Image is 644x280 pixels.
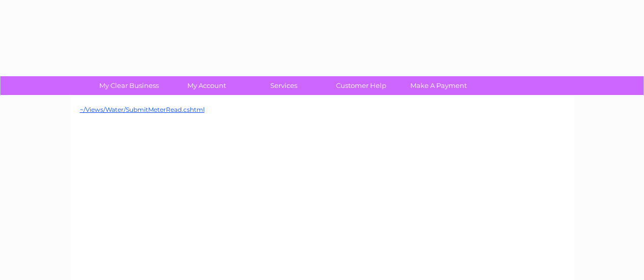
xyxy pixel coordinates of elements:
a: Services [242,76,326,95]
a: Make A Payment [397,76,481,95]
a: Customer Help [319,76,403,95]
a: My Clear Business [87,76,171,95]
a: ~/Views/Water/SubmitMeterRead.cshtml [80,106,205,113]
a: My Account [164,76,248,95]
